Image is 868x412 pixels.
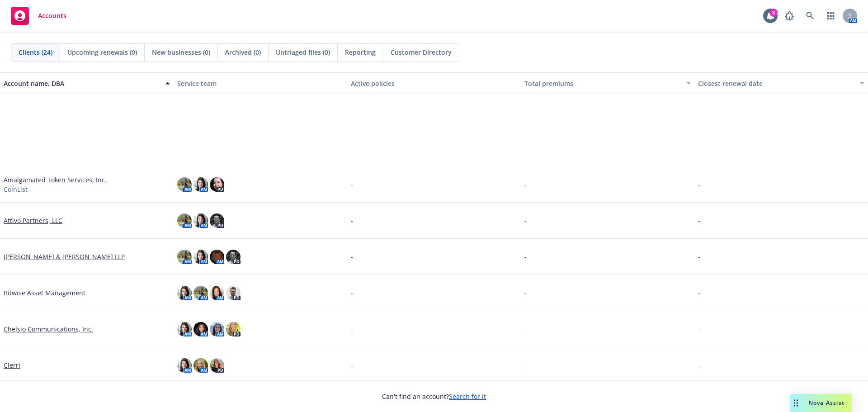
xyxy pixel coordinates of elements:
[67,47,137,57] span: Upcoming renewals (0)
[694,72,868,94] button: Closest renewal date
[4,252,125,261] a: [PERSON_NAME] & [PERSON_NAME] LLP
[801,7,819,25] a: Search
[210,213,224,228] img: photo
[210,250,224,264] img: photo
[809,399,844,407] span: Nova Assist
[524,180,527,189] span: -
[521,72,694,94] button: Total premiums
[4,79,160,88] div: Account name, DBA
[193,250,208,264] img: photo
[210,286,224,300] img: photo
[193,213,208,228] img: photo
[351,324,353,334] span: -
[698,180,700,189] span: -
[193,177,208,192] img: photo
[4,216,62,225] a: Attivo Partners, LLC
[226,250,241,264] img: photo
[4,288,85,298] a: Bitwise Asset Management
[193,286,208,300] img: photo
[351,180,353,189] span: -
[7,3,70,28] a: Accounts
[351,288,353,298] span: -
[4,360,20,370] a: Clerri
[345,47,376,57] span: Reporting
[524,216,527,225] span: -
[174,72,347,94] button: Service team
[4,324,93,334] a: Chelsio Communications, Inc.
[790,394,852,412] button: Nova Assist
[193,322,208,336] img: photo
[177,250,192,264] img: photo
[4,185,28,194] span: CoinList
[177,177,192,192] img: photo
[698,252,700,261] span: -
[449,392,486,401] a: Search for it
[524,252,527,261] span: -
[790,394,802,412] div: Drag to move
[351,360,353,370] span: -
[210,322,224,336] img: photo
[210,177,224,192] img: photo
[698,216,700,225] span: -
[226,286,241,300] img: photo
[382,392,486,401] span: Can't find an account?
[698,324,700,334] span: -
[524,288,527,298] span: -
[225,47,261,57] span: Archived (0)
[780,7,798,25] a: Report a Bug
[698,360,700,370] span: -
[177,213,192,228] img: photo
[698,288,700,298] span: -
[524,324,527,334] span: -
[226,322,241,336] img: photo
[193,358,208,373] img: photo
[210,358,224,373] img: photo
[177,322,192,336] img: photo
[391,47,452,57] span: Customer Directory
[177,358,192,373] img: photo
[351,79,517,88] div: Active policies
[347,72,521,94] button: Active policies
[177,286,192,300] img: photo
[524,360,527,370] span: -
[276,47,330,57] span: Untriaged files (0)
[177,79,344,88] div: Service team
[351,216,353,225] span: -
[19,47,52,57] span: Clients (24)
[351,252,353,261] span: -
[524,79,681,88] div: Total premiums
[152,47,210,57] span: New businesses (0)
[4,175,107,185] a: Amalgamated Token Services, Inc.
[822,7,840,25] a: Switch app
[698,79,854,88] div: Closest renewal date
[769,9,778,17] div: 8
[38,12,66,19] span: Accounts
